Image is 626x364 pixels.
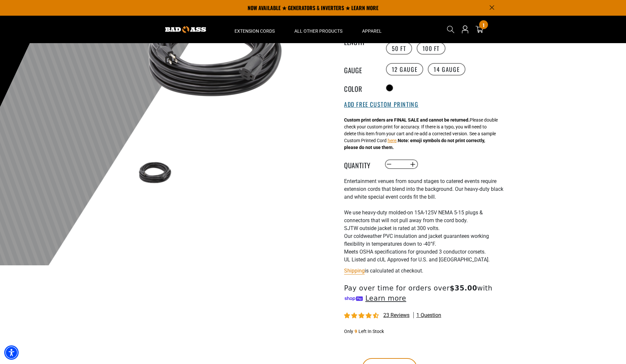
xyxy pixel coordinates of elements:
span: Only [344,329,353,334]
label: 50 FT [386,42,412,55]
label: 14 Gauge [428,63,465,75]
strong: Note: emoji symbols do not print correctly, please do not use them. [344,138,485,150]
summary: Search [445,24,456,35]
span: 4.70 stars [344,313,380,319]
label: Quantity [344,160,377,169]
span: 1 [483,23,484,27]
strong: Custom print orders are FINAL SALE and cannot be returned. [344,117,470,123]
a: Shipping [344,268,365,274]
summary: Apparel [352,16,391,43]
div: Entertainment venues from sound stages to catered events require extension cords that blend into ... [344,177,504,264]
div: is calculated at checkout. [344,266,504,275]
legend: Color [344,84,377,92]
span: Extension Cords [235,28,275,34]
label: 12 Gauge [386,63,424,75]
li: SJTW outside jacket is rated at 300 volts. [344,224,504,232]
span: 23 reviews [383,312,409,318]
li: UL Listed and cUL Approved for U.S. and [GEOGRAPHIC_DATA]. [344,256,504,264]
span: 1 question [416,312,441,319]
div: Accessibility Menu [4,345,19,360]
span: Left In Stock [358,329,384,334]
button: here [388,137,396,144]
div: Please double check your custom print for accuracy. If there is a typo, you will need to delete t... [344,117,498,151]
summary: All Other Products [285,16,352,43]
span: Apparel [362,28,382,34]
a: Open this option [460,16,470,43]
li: Our coldweather PVC insulation and jacket guarantees working flexibility in temperatures down to ... [344,232,504,248]
label: 100 FT [417,42,446,55]
img: black [136,154,174,191]
legend: Gauge [344,65,377,74]
span: 9 [355,329,357,334]
legend: Length [344,37,377,45]
span: All Other Products [294,28,342,34]
summary: Extension Cords [225,16,285,43]
li: We use heavy-duty molded-on 15A-125V NEMA 5-15 plugs & connectors that will not pull away from th... [344,209,504,224]
img: Bad Ass Extension Cords [165,26,206,33]
li: Meets OSHA specifications for grounded 3 conductor corsets. [344,248,504,256]
button: Add Free Custom Printing [344,101,418,108]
